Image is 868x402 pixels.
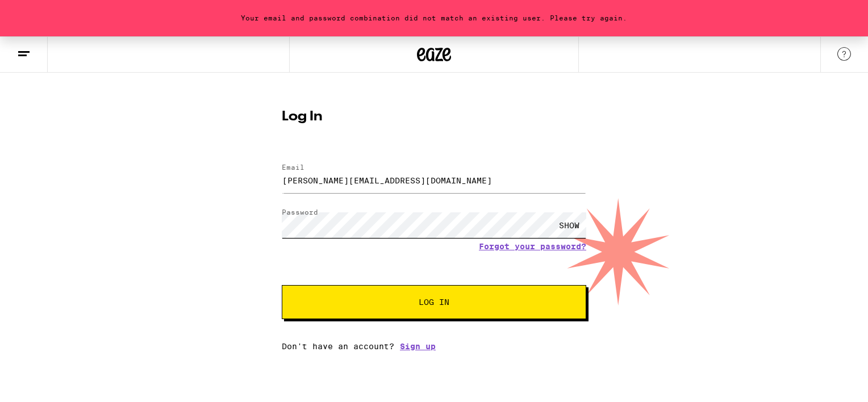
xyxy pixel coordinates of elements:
[479,242,586,251] a: Forgot your password?
[400,342,436,351] a: Sign up
[282,208,318,216] label: Password
[282,110,586,124] h1: Log In
[419,298,449,306] span: Log In
[282,167,586,193] input: Email
[282,285,586,319] button: Log In
[552,212,586,238] div: SHOW
[7,8,82,17] span: Hi. Need any help?
[282,342,586,351] div: Don't have an account?
[282,164,304,171] label: Email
